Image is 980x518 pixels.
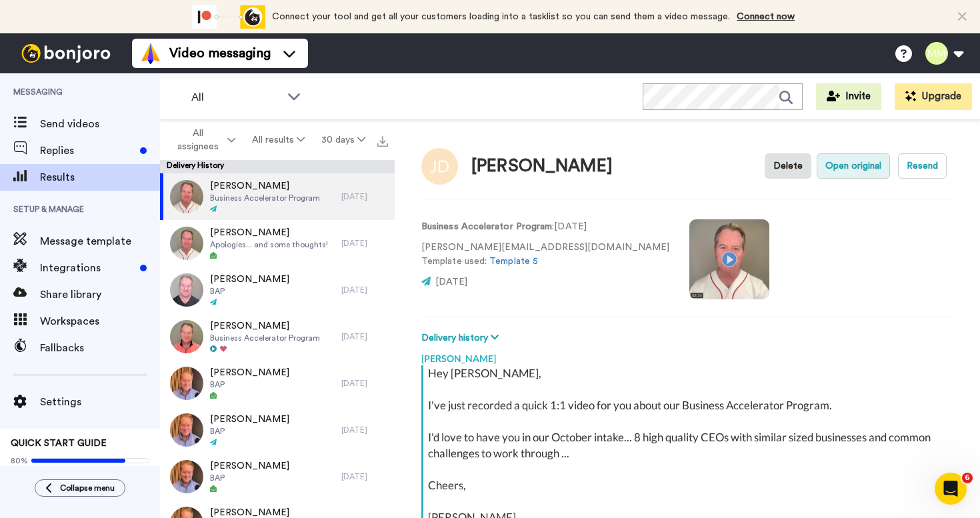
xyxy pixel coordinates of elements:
a: [PERSON_NAME]Apologies... and some thoughts![DATE] [160,220,395,267]
span: BAP [210,473,289,483]
span: Message template [40,233,160,249]
button: All results [244,128,313,152]
button: Upgrade [895,83,972,110]
span: [PERSON_NAME] [210,226,328,239]
button: Delivery history [421,331,503,345]
span: [PERSON_NAME] [210,273,289,286]
span: Business Accelerator Program [210,193,320,203]
img: export.svg [377,136,388,147]
span: Collapse menu [60,483,115,493]
span: BAP [210,379,289,390]
span: [PERSON_NAME] [210,413,289,426]
button: Resend [898,153,947,179]
strong: Business Accelerator Program [421,222,552,231]
div: [DATE] [341,378,388,389]
a: [PERSON_NAME]BAP[DATE] [160,360,395,407]
span: All assignees [171,127,225,153]
button: Open original [817,153,890,179]
span: All [191,89,281,105]
span: Apologies... and some thoughts! [210,239,328,250]
img: bb0f3d4e-8ffa-45df-bc7d-8f04b68115da-thumb.jpg [170,460,203,493]
div: [DATE] [341,471,388,482]
div: Delivery History [160,160,395,173]
img: bj-logo-header-white.svg [16,44,116,63]
div: [PERSON_NAME] [421,345,953,365]
p: : [DATE] [421,220,669,234]
span: QUICK START GUIDE [11,439,107,448]
a: [PERSON_NAME]BAP[DATE] [160,453,395,500]
span: Workspaces [40,313,160,329]
span: Video messaging [169,44,271,63]
a: [PERSON_NAME]Business Accelerator Program[DATE] [160,173,395,220]
a: [PERSON_NAME]BAP[DATE] [160,407,395,453]
button: Delete [765,153,811,179]
a: [PERSON_NAME]Business Accelerator Program[DATE] [160,313,395,360]
img: 9e043665-3c67-4435-8631-b63694811130-thumb.jpg [170,320,203,353]
iframe: Intercom live chat [935,473,967,505]
a: [PERSON_NAME]BAP[DATE] [160,267,395,313]
span: [PERSON_NAME] [210,459,289,473]
a: Connect now [737,12,795,21]
span: [PERSON_NAME] [210,319,320,333]
div: [DATE] [341,238,388,249]
div: animation [192,5,265,29]
p: [PERSON_NAME][EMAIL_ADDRESS][DOMAIN_NAME] Template used: [421,241,669,269]
span: Send videos [40,116,160,132]
button: Invite [816,83,881,110]
a: Template 5 [489,257,538,266]
img: 774417e3-27aa-4421-8160-8d542b8b9639-thumb.jpg [170,413,203,447]
span: 6 [962,473,973,483]
div: [DATE] [341,425,388,435]
span: BAP [210,286,289,297]
button: Export all results that match these filters now. [373,130,392,150]
div: [DATE] [341,191,388,202]
span: Share library [40,287,160,303]
span: [PERSON_NAME] [210,179,320,193]
div: [DATE] [341,331,388,342]
span: Fallbacks [40,340,160,356]
span: Integrations [40,260,135,276]
img: 5e96716e-4298-430e-aca0-d9f3f8f7f1b5-thumb.jpg [170,227,203,260]
span: Settings [40,394,160,410]
button: All assignees [163,121,244,159]
div: [PERSON_NAME] [471,157,613,176]
span: 80% [11,455,28,466]
img: 893ae91c-3848-48b6-8279-fd8ea590b3cd-thumb.jpg [170,367,203,400]
img: f9a1e324-c8c7-4048-83d6-9f91b00c71e4-thumb.jpg [170,273,203,307]
button: Collapse menu [35,479,125,497]
span: Replies [40,143,135,159]
span: Connect your tool and get all your customers loading into a tasklist so you can send them a video... [272,12,730,21]
span: [PERSON_NAME] [210,366,289,379]
button: 30 days [313,128,373,152]
span: Business Accelerator Program [210,333,320,343]
span: Results [40,169,160,185]
img: d4a71aab-3678-493b-96e9-9ffddd6c5fef-thumb.jpg [170,180,203,213]
img: vm-color.svg [140,43,161,64]
span: BAP [210,426,289,437]
img: Image of John Dwyer [421,148,458,185]
span: [DATE] [435,277,467,287]
div: [DATE] [341,285,388,295]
